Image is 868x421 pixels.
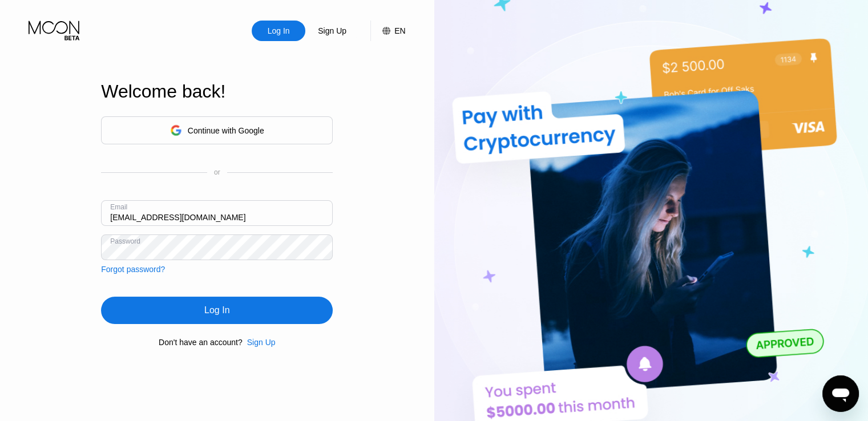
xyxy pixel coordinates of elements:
[267,25,291,37] div: Log In
[370,21,405,41] div: EN
[110,237,140,245] div: Password
[214,168,220,176] div: or
[204,305,229,316] div: Log In
[110,203,127,211] div: Email
[101,297,333,324] div: Log In
[188,126,264,135] div: Continue with Google
[159,338,243,347] div: Don't have an account?
[101,81,333,102] div: Welcome back!
[305,21,359,41] div: Sign Up
[317,25,348,37] div: Sign Up
[822,375,859,412] iframe: Button to launch messaging window
[243,338,276,347] div: Sign Up
[252,21,305,41] div: Log In
[101,116,333,144] div: Continue with Google
[394,26,405,35] div: EN
[101,265,165,274] div: Forgot password?
[247,338,276,347] div: Sign Up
